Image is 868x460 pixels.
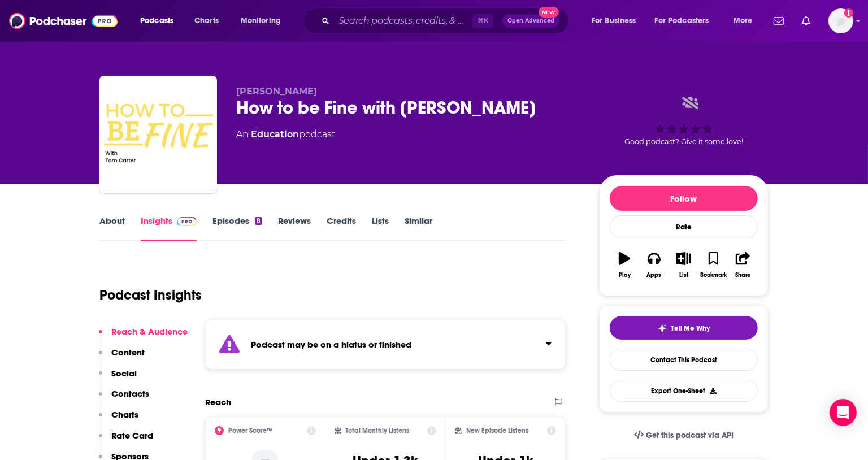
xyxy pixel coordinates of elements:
[99,326,188,347] button: Reach & Audience
[507,18,554,24] span: Open Advanced
[9,10,118,32] img: Podchaser - Follow, Share and Rate Podcasts
[610,215,758,238] div: Rate
[255,217,262,225] div: 8
[405,215,432,241] a: Similar
[99,368,137,389] button: Social
[251,129,299,140] a: Education
[599,86,769,156] div: Good podcast? Give it some love!
[735,272,750,279] div: Share
[830,399,857,426] div: Open Intercom Messenger
[619,272,631,279] div: Play
[99,388,149,409] button: Contacts
[141,215,197,241] a: InsightsPodchaser Pro
[624,137,743,146] span: Good podcast? Give it some love!
[734,13,753,29] span: More
[194,13,219,29] span: Charts
[111,409,138,420] p: Charts
[111,326,188,337] p: Reach & Audience
[205,397,231,407] h2: Reach
[346,427,410,435] h2: Total Monthly Listens
[726,12,767,30] button: open menu
[251,339,411,350] strong: Podcast may be on a hiatus or finished
[610,349,758,371] a: Contact This Podcast
[99,347,145,368] button: Content
[241,13,281,29] span: Monitoring
[669,245,698,285] button: List
[797,11,815,31] a: Show notifications dropdown
[205,319,566,370] section: Click to expand status details
[658,324,667,333] img: tell me why sparkle
[212,215,262,241] a: Episodes8
[671,324,710,333] span: Tell Me Why
[646,431,734,440] span: Get this podcast via API
[700,272,727,279] div: Bookmark
[236,128,335,141] div: An podcast
[828,8,853,33] span: Logged in as ereardon
[99,287,202,303] h1: Podcast Insights
[466,427,528,435] h2: New Episode Listens
[639,245,669,285] button: Apps
[610,316,758,340] button: tell me why sparkleTell Me Why
[655,13,709,29] span: For Podcasters
[828,8,853,33] button: Show profile menu
[111,430,153,441] p: Rate Card
[610,186,758,211] button: Follow
[679,272,688,279] div: List
[502,14,559,28] button: Open AdvancedNew
[844,8,853,18] svg: Add a profile image
[372,215,389,241] a: Lists
[111,388,149,399] p: Contacts
[99,430,153,451] button: Rate Card
[472,14,493,28] span: ⌘ K
[99,409,138,430] button: Charts
[584,12,650,30] button: open menu
[140,13,173,29] span: Podcasts
[828,8,853,33] img: User Profile
[177,217,197,226] img: Podchaser Pro
[187,12,225,30] a: Charts
[539,7,559,18] span: New
[236,86,317,97] span: [PERSON_NAME]
[647,272,662,279] div: Apps
[648,12,726,30] button: open menu
[327,215,356,241] a: Credits
[102,78,215,191] img: How to be Fine with Tom Carter
[728,245,758,285] button: Share
[769,11,788,31] a: Show notifications dropdown
[111,347,145,358] p: Content
[610,380,758,402] button: Export One-Sheet
[592,13,636,29] span: For Business
[233,12,296,30] button: open menu
[314,8,580,34] div: Search podcasts, credits, & more...
[610,245,639,285] button: Play
[228,427,272,435] h2: Power Score™
[132,12,188,30] button: open menu
[625,422,743,449] a: Get this podcast via API
[99,215,125,241] a: About
[698,245,728,285] button: Bookmark
[278,215,311,241] a: Reviews
[334,12,472,30] input: Search podcasts, credits, & more...
[111,368,137,379] p: Social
